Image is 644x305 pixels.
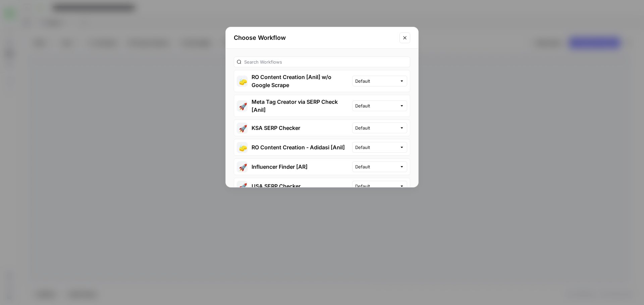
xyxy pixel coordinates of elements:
span: 🧽 [239,144,246,151]
span: 🚀 [239,102,246,109]
button: 🚀Meta Tag Creator via SERP Check [Anil] [234,95,352,117]
button: 🧽RO Content Creation - Adidasi [Anil] [234,139,352,155]
input: Default [355,78,397,84]
input: Default [355,163,397,170]
input: Default [355,125,397,131]
input: Search Workflows [244,59,407,65]
span: 🧽 [239,78,246,84]
button: 🚀KSA SERP Checker [234,120,352,136]
h2: Choose Workflow [234,33,395,43]
button: Close modal [399,32,410,43]
button: 🚀USA SERP Checker [234,178,352,194]
span: 🚀 [239,163,246,170]
input: Default [355,102,397,109]
span: 🚀 [239,125,246,131]
span: 🚀 [239,183,246,189]
button: 🧽RO Content Creation [Anil] w/o Google Scrape [234,70,352,92]
input: Default [355,144,397,151]
input: Default [355,183,397,189]
button: 🚀Influencer Finder [AR] [234,159,352,175]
